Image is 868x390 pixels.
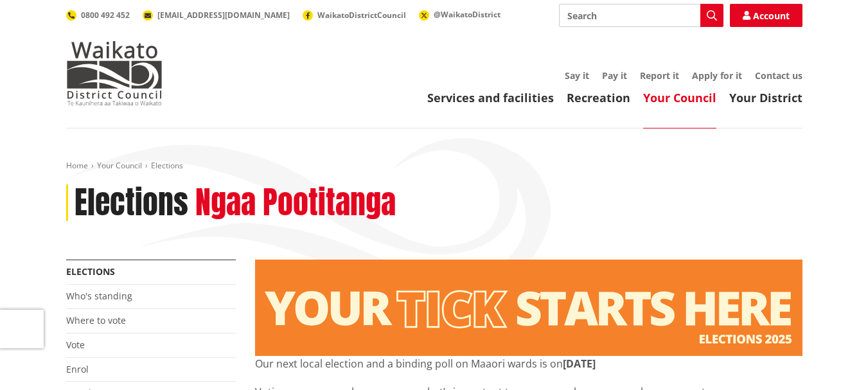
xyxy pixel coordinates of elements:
[66,41,163,105] img: Waikato District Council - Te Kaunihera aa Takiwaa o Waikato
[66,290,132,302] a: Who's standing
[255,356,802,371] p: Our next local election and a binding poll on Maaori wards is on
[317,10,406,21] span: WaikatoDistrictCouncil
[255,260,802,356] img: Elections - Website banner
[81,10,130,21] span: 0800 492 452
[66,161,802,172] nav: breadcrumb
[151,160,183,171] span: Elections
[143,10,290,21] a: [EMAIL_ADDRESS][DOMAIN_NAME]
[730,4,802,27] a: Account
[643,90,716,105] a: Your Council
[434,9,500,20] span: @WaikatoDistrict
[427,90,554,105] a: Services and facilities
[602,69,627,82] a: Pay it
[565,69,589,82] a: Say it
[563,357,596,371] strong: [DATE]
[567,90,630,105] a: Recreation
[729,90,802,105] a: Your District
[66,265,115,278] a: Elections
[66,314,126,326] a: Where to vote
[692,69,742,82] a: Apply for it
[66,363,89,375] a: Enrol
[303,10,406,21] a: WaikatoDistrictCouncil
[640,69,679,82] a: Report it
[75,184,188,222] h1: Elections
[97,160,142,171] a: Your Council
[66,160,88,171] a: Home
[559,4,723,27] input: Search input
[755,69,802,82] a: Contact us
[195,184,396,222] h2: Ngaa Pootitanga
[157,10,290,21] span: [EMAIL_ADDRESS][DOMAIN_NAME]
[66,339,85,351] a: Vote
[419,9,500,20] a: @WaikatoDistrict
[66,10,130,21] a: 0800 492 452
